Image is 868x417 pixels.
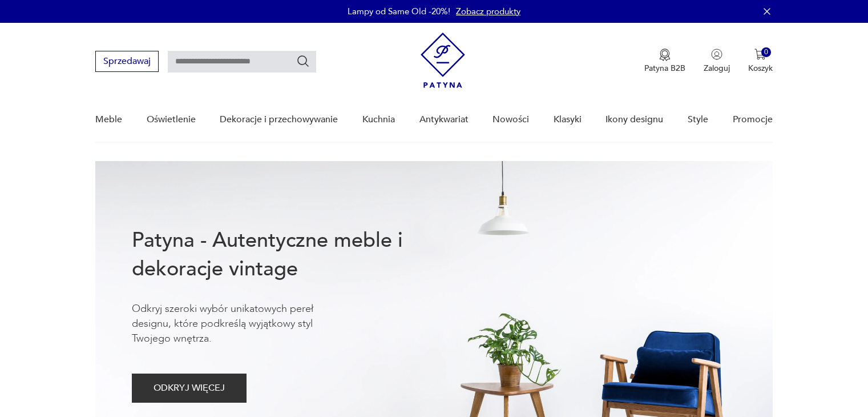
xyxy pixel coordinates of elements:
[132,374,247,403] button: ODKRYJ WIĘCEJ
[95,51,159,72] button: Sprzedawaj
[492,98,529,142] a: Nowości
[132,385,247,393] a: ODKRYJ WIĘCEJ
[419,98,469,142] a: Antykwariat
[644,49,685,74] button: Patyna B2B
[132,302,349,346] p: Odkryj szeroki wybór unikatowych pereł designu, które podkreślą wyjątkowy styl Twojego wnętrza.
[688,98,708,142] a: Style
[147,98,196,142] a: Oświetlenie
[644,49,685,74] a: Ikona medaluPatyna B2B
[132,226,440,283] h1: Patyna - Autentyczne meble i dekoracje vintage
[95,58,159,66] a: Sprzedawaj
[704,63,730,74] p: Zaloguj
[95,98,122,142] a: Meble
[748,49,773,74] button: 0Koszyk
[605,98,663,142] a: Ikony designu
[754,49,766,60] img: Ikona koszyka
[748,63,773,74] p: Koszyk
[659,49,671,61] img: Ikona medalu
[456,6,520,17] a: Zobacz produkty
[711,49,722,60] img: Ikonka użytkownika
[761,47,771,57] div: 0
[554,98,582,142] a: Klasyki
[362,98,395,142] a: Kuchnia
[348,6,450,17] p: Lampy od Same Old -20%!
[644,63,685,74] p: Patyna B2B
[704,49,730,74] button: Zaloguj
[220,98,338,142] a: Dekoracje i przechowywanie
[421,33,465,88] img: Patyna - sklep z meblami i dekoracjami vintage
[296,54,310,68] button: Szukaj
[733,98,773,142] a: Promocje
